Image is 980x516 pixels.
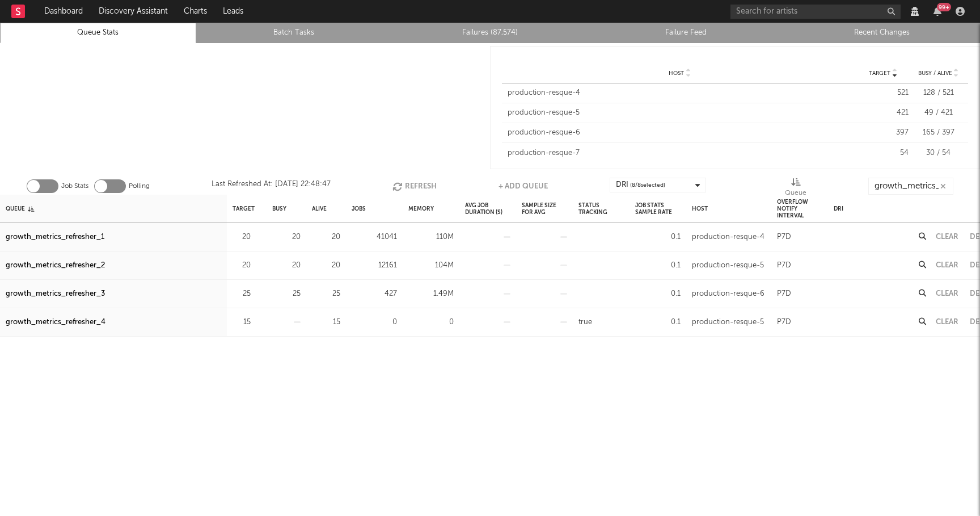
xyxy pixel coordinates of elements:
[312,230,340,244] div: 20
[312,196,327,221] div: Alive
[352,230,397,244] div: 41041
[233,259,251,272] div: 20
[352,196,366,221] div: Jobs
[630,178,665,192] span: ( 8 / 8 selected)
[777,196,822,221] div: Overflow Notify Interval
[352,259,397,272] div: 12161
[777,287,791,301] div: P7D
[692,230,764,244] div: production-resque-4
[869,70,890,77] span: Target
[272,287,301,301] div: 25
[272,196,286,221] div: Busy
[272,259,301,272] div: 20
[408,196,434,221] div: Memory
[272,230,301,244] div: 20
[312,316,340,329] div: 15
[522,196,567,221] div: Sample Size For Avg
[594,26,778,40] a: Failure Feed
[465,196,510,221] div: Avg Job Duration (s)
[508,127,852,139] div: production-resque-6
[785,186,806,200] div: Queue
[777,230,791,244] div: P7D
[408,287,454,301] div: 1.49M
[936,233,958,241] button: Clear
[6,26,190,40] a: Queue Stats
[635,196,681,221] div: Job Stats Sample Rate
[616,178,665,192] div: DRI
[408,259,454,272] div: 104M
[914,107,962,119] div: 49 / 421
[212,178,331,195] div: Last Refreshed At: [DATE] 22:48:47
[61,179,88,193] label: Job Stats
[408,316,454,329] div: 0
[6,259,105,272] a: growth_metrics_refresher_2
[635,230,681,244] div: 0.1
[936,262,958,269] button: Clear
[6,287,105,301] a: growth_metrics_refresher_3
[834,196,843,221] div: DRI
[692,316,764,329] div: production-resque-5
[352,316,397,329] div: 0
[777,259,791,272] div: P7D
[936,318,958,326] button: Clear
[692,287,764,301] div: production-resque-6
[777,316,791,329] div: P7D
[914,127,962,139] div: 165 / 397
[233,230,251,244] div: 20
[918,70,952,77] span: Busy / Alive
[202,26,386,40] a: Batch Tasks
[857,107,909,119] div: 421
[730,5,901,19] input: Search for artists
[937,3,951,11] div: 99 +
[857,127,909,139] div: 397
[233,316,251,329] div: 15
[933,7,941,16] button: 99+
[508,107,852,119] div: production-resque-5
[790,26,974,40] a: Recent Changes
[578,196,624,221] div: Status Tracking
[669,70,684,77] span: Host
[914,87,962,99] div: 128 / 521
[129,179,150,193] label: Polling
[6,316,105,329] a: growth_metrics_refresher_4
[352,287,397,301] div: 427
[392,178,437,195] button: Refresh
[635,259,681,272] div: 0.1
[233,196,255,221] div: Target
[508,87,852,99] div: production-resque-4
[398,26,582,40] a: Failures (87,574)
[936,290,958,297] button: Clear
[635,316,681,329] div: 0.1
[785,178,806,199] div: Queue
[6,230,104,244] a: growth_metrics_refresher_1
[692,196,708,221] div: Host
[408,230,454,244] div: 110M
[635,287,681,301] div: 0.1
[857,87,909,99] div: 521
[6,196,34,221] div: Queue
[499,178,548,195] button: + Add Queue
[312,259,340,272] div: 20
[692,259,764,272] div: production-resque-5
[312,287,340,301] div: 25
[508,148,852,159] div: production-resque-7
[914,148,962,159] div: 30 / 54
[868,178,953,195] input: Search...
[578,316,592,329] div: true
[857,148,909,159] div: 54
[233,287,251,301] div: 25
